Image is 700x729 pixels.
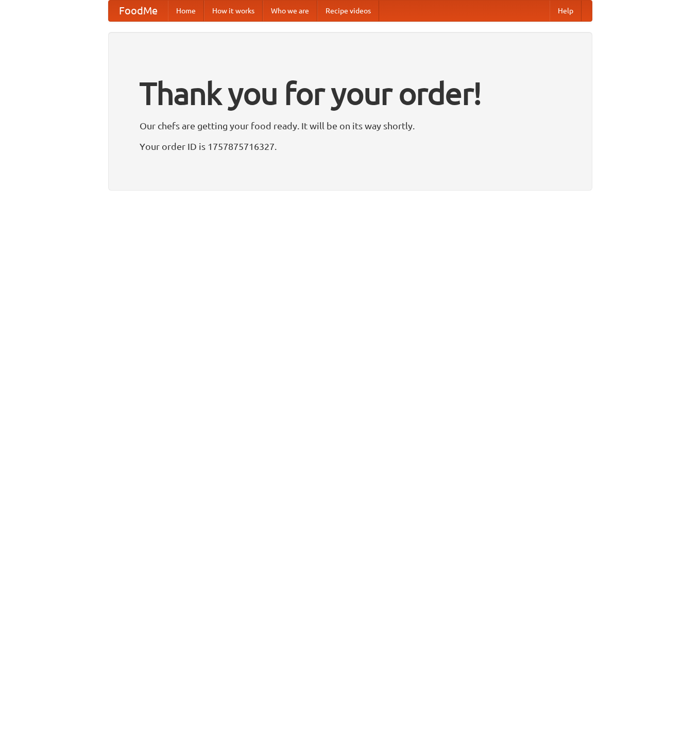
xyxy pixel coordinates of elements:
a: Home [168,1,204,21]
h1: Thank you for your order! [140,69,561,118]
p: Your order ID is 1757875716327. [140,139,561,154]
p: Our chefs are getting your food ready. It will be on its way shortly. [140,118,561,133]
a: FoodMe [109,1,168,21]
a: Help [550,1,582,21]
a: Who we are [263,1,317,21]
a: Recipe videos [317,1,379,21]
a: How it works [204,1,263,21]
